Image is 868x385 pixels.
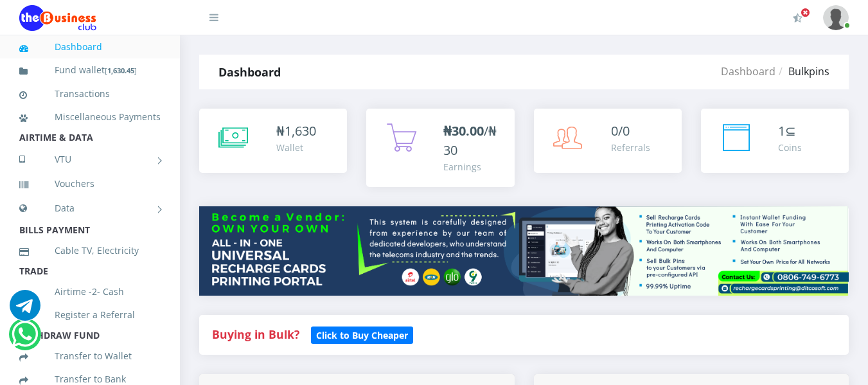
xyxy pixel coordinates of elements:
a: ₦1,630 Wallet [199,109,347,173]
small: [ ] [105,66,137,75]
div: Earnings [443,160,501,174]
a: Airtime -2- Cash [19,277,161,307]
span: Activate Your Membership [801,8,810,17]
div: ₦ [276,121,316,141]
div: ⊆ [778,121,802,141]
a: Dashboard [721,64,775,78]
a: Miscellaneous Payments [19,102,161,132]
a: Transfer to Wallet [19,341,161,371]
span: 0/0 [611,122,630,139]
div: Wallet [276,141,316,154]
a: Cable TV, Electricity [19,236,161,265]
b: 1,630.45 [107,66,134,75]
span: /₦30 [443,122,497,159]
b: ₦30.00 [443,122,484,139]
img: User [823,5,849,30]
li: Bulkpins [775,64,829,79]
div: Coins [778,141,802,154]
div: Referrals [611,141,650,154]
a: ₦30.00/₦30 Earnings [366,109,514,187]
span: 1,630 [285,122,316,139]
a: Transactions [19,79,161,109]
a: Register a Referral [19,300,161,330]
strong: Buying in Bulk? [212,327,299,342]
img: Logo [19,5,96,31]
b: Click to Buy Cheaper [316,329,408,341]
a: Vouchers [19,169,161,199]
span: 1 [778,122,785,139]
a: 0/0 Referrals [534,109,682,173]
a: Click to Buy Cheaper [311,327,413,342]
strong: Dashboard [218,64,281,80]
img: multitenant_rcp.png [199,206,849,296]
a: Fund wallet[1,630.45] [19,55,161,85]
a: Dashboard [19,32,161,62]
a: VTU [19,143,161,175]
i: Activate Your Membership [793,13,802,23]
a: Chat for support [10,300,40,321]
a: Data [19,192,161,224]
a: Chat for support [12,328,38,350]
